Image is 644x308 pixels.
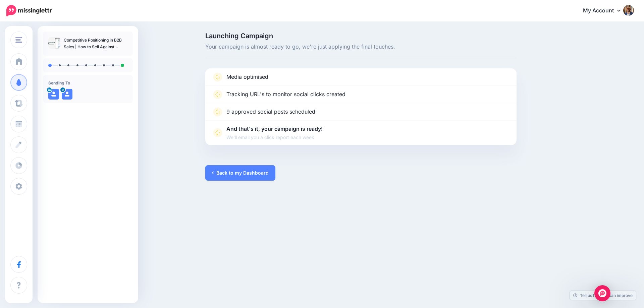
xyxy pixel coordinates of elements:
p: Media optimised [226,73,268,81]
span: Launching Campaign [205,33,517,39]
img: user_default_image.png [62,89,72,100]
h4: Sending To [48,80,127,85]
img: 7de6d21dbc69786349d959338fe91b82_thumb.jpg [48,37,60,49]
a: Back to my Dashboard [205,165,275,181]
img: user_default_image.png [48,89,59,100]
p: And that's it, your campaign is ready! [226,125,323,141]
div: Open Intercom Messenger [594,285,610,301]
img: menu.png [15,37,22,43]
p: Competitive Positioning in B2B Sales | How to Sell Against Competitors Respectfully [64,37,127,50]
a: Tell us how we can improve [570,291,636,300]
span: We'll email you a click report each week [226,133,323,141]
img: Missinglettr [6,5,52,16]
p: 9 approved social posts scheduled [226,108,315,116]
p: Tracking URL's to monitor social clicks created [226,90,345,99]
a: My Account [576,3,634,19]
span: Your campaign is almost ready to go, we're just applying the final touches. [205,43,517,51]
